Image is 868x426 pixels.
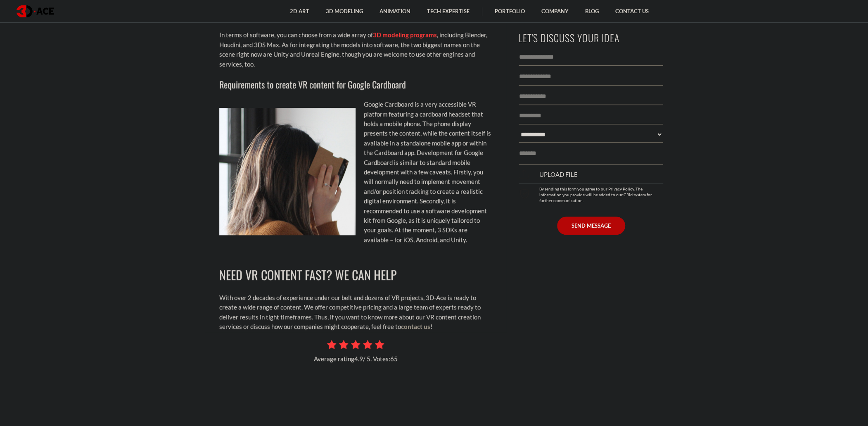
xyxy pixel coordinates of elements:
[219,100,492,245] p: Google Cardboard is a very accessible VR platform featuring a cardboard headset that holds a mobi...
[219,77,492,91] h3: Requirements to create VR content for Google Cardboard
[205,354,506,364] p: Average rating / 5. Votes:
[219,108,356,235] img: create virtual reality content
[519,171,578,178] span: Upload file
[373,31,437,38] a: 3D modeling programs
[219,293,492,332] p: With over 2 decades of experience under our belt and dozens of VR projects, 3D-Ace is ready to cr...
[219,30,492,69] p: In terms of software, you can choose from a wide array of , including Blender, Houdini, and 3DS M...
[557,217,625,235] button: SEND MESSAGE
[519,183,663,203] div: By sending this form you agree to our Privacy Policy. The information you provide will be added t...
[354,355,363,362] span: 4.9
[401,323,430,330] a: contact us
[390,355,398,362] span: 65
[219,265,492,285] h2: Need VR Content Fast? We Can Help
[519,29,663,47] p: Let's Discuss Your Idea
[17,5,54,17] img: logo dark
